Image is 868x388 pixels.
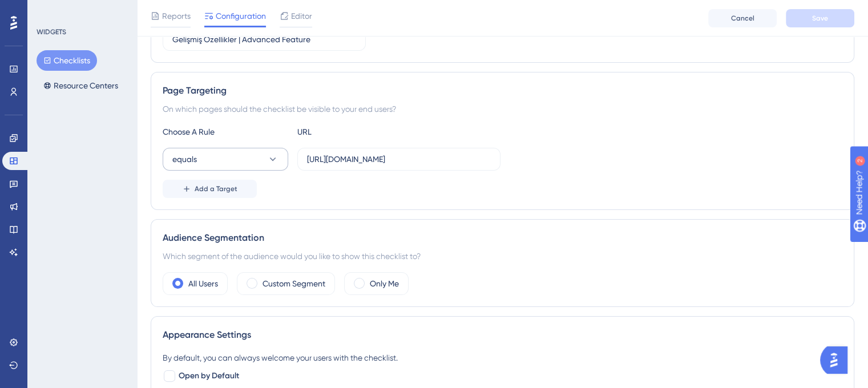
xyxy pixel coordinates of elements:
[163,231,842,245] div: Audience Segmentation
[820,343,854,377] iframe: UserGuiding AI Assistant Launcher
[37,27,66,37] div: WIDGETS
[162,9,191,23] span: Reports
[297,125,423,139] div: URL
[163,351,842,365] div: By default, you can always welcome your users with the checklist.
[179,369,239,383] span: Open by Default
[163,125,288,139] div: Choose A Rule
[188,277,218,290] label: All Users
[263,277,325,290] label: Custom Segment
[195,184,237,193] span: Add a Target
[163,328,842,342] div: Appearance Settings
[163,249,842,263] div: Which segment of the audience would you like to show this checklist to?
[291,9,312,23] span: Editor
[708,9,777,27] button: Cancel
[27,3,71,17] span: Need Help?
[731,14,754,23] span: Cancel
[307,153,491,165] input: yourwebsite.com/path
[370,277,399,290] label: Only Me
[172,33,356,46] input: Type your Checklist name
[163,102,842,116] div: On which pages should the checklist be visible to your end users?
[786,9,854,27] button: Save
[216,9,266,23] span: Configuration
[163,84,842,98] div: Page Targeting
[163,180,257,198] button: Add a Target
[37,50,97,71] button: Checklists
[37,75,125,96] button: Resource Centers
[172,152,197,166] span: equals
[812,14,828,23] span: Save
[163,148,288,171] button: equals
[79,6,83,15] div: 2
